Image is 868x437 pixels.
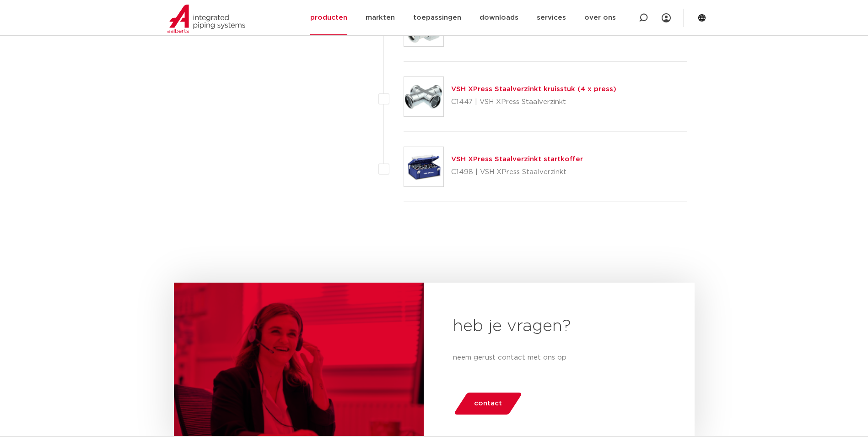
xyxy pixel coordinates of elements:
[453,393,523,415] a: contact
[474,396,502,411] span: contact
[453,352,665,363] p: neem gerust contact met ons op
[451,86,616,93] a: VSH XPress Staalverzinkt kruisstuk (4 x press)
[404,147,443,186] img: Thumbnail for VSH XPress Staalverzinkt startkoffer
[451,156,583,163] a: VSH XPress Staalverzinkt startkoffer
[451,165,583,180] p: C1498 | VSH XPress Staalverzinkt
[451,95,616,109] p: C1447 | VSH XPress Staalverzinkt
[453,316,665,338] h2: heb je vragen?
[404,77,443,116] img: Thumbnail for VSH XPress Staalverzinkt kruisstuk (4 x press)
